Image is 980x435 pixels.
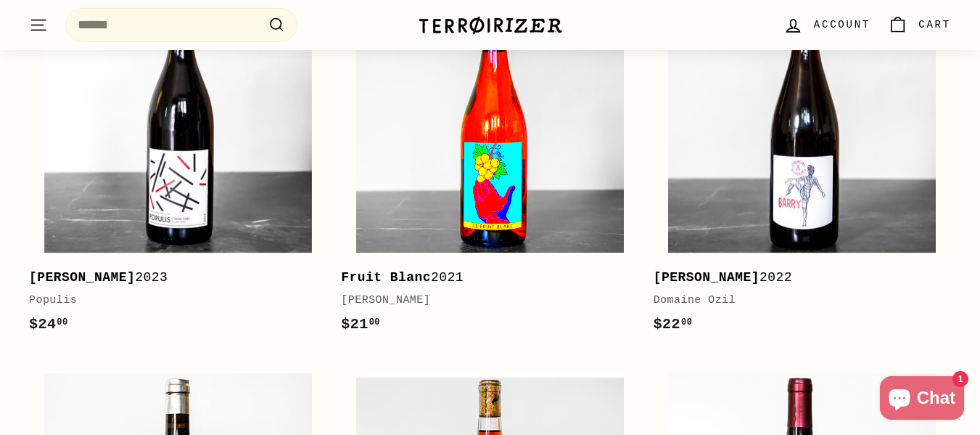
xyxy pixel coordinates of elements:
[654,292,936,309] div: Domaine Ozil
[876,376,968,423] inbox-online-store-chat: Shopify online store chat
[654,267,936,288] div: 2022
[681,317,692,328] sup: 00
[341,267,624,288] div: 2021
[341,270,431,285] b: Fruit Blanc
[341,292,624,309] div: [PERSON_NAME]
[814,17,870,33] span: Account
[29,270,135,285] b: [PERSON_NAME]
[879,4,960,46] a: Cart
[654,270,759,285] b: [PERSON_NAME]
[341,316,380,333] span: $21
[57,317,67,328] sup: 00
[369,317,380,328] sup: 00
[775,4,879,46] a: Account
[29,316,68,333] span: $24
[29,267,312,288] div: 2023
[29,292,312,309] div: Populis
[654,316,693,333] span: $22
[918,17,951,33] span: Cart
